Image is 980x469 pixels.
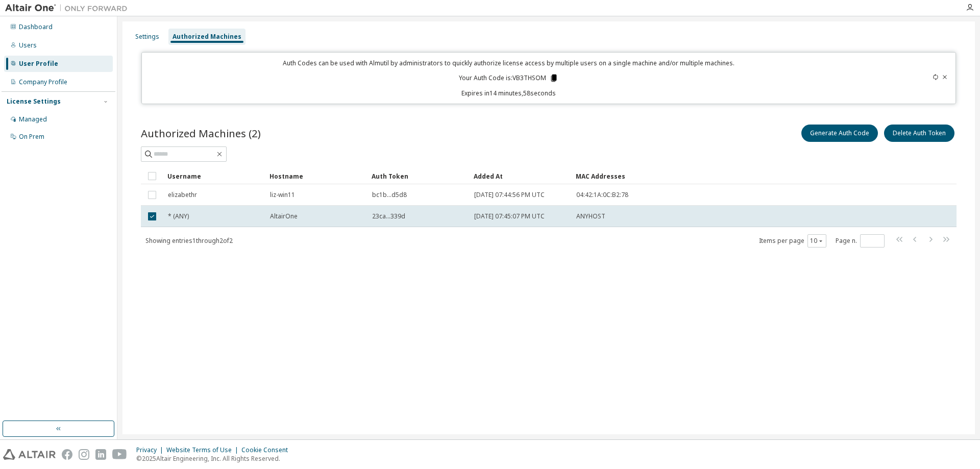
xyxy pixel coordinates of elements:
[459,73,558,83] p: Your Auth Code is: VB3THSOM
[136,446,166,454] div: Privacy
[372,168,465,184] div: Auth Token
[166,446,241,454] div: Website Terms of Use
[19,41,37,50] div: Users
[145,236,233,245] span: Showing entries 1 through 2 of 2
[95,449,106,460] img: linkedin.svg
[136,454,294,463] p: © 2025 Altair Engineering, Inc. All Rights Reserved.
[62,449,72,460] img: facebook.svg
[270,212,298,220] span: AltairOne
[7,97,61,106] div: License Settings
[112,449,127,460] img: youtube.svg
[474,191,545,199] span: [DATE] 07:44:56 PM UTC
[576,212,605,220] span: ANYHOST
[810,237,824,245] button: 10
[576,191,628,199] span: 04:42:1A:0C:B2:78
[474,168,568,184] div: Added At
[148,59,870,67] p: Auth Codes can be used with Almutil by administrators to quickly authorize license access by mult...
[168,191,197,199] span: elizabethr
[148,89,870,97] p: Expires in 14 minutes, 58 seconds
[19,23,53,31] div: Dashboard
[141,126,261,140] span: Authorized Machines (2)
[801,125,878,142] button: Generate Auth Code
[241,446,294,454] div: Cookie Consent
[19,115,47,124] div: Managed
[3,449,56,460] img: altair_logo.svg
[372,191,407,199] span: bc1b...d5d8
[167,168,261,184] div: Username
[269,168,363,184] div: Hostname
[168,212,189,220] span: * (ANY)
[474,212,545,220] span: [DATE] 07:45:07 PM UTC
[836,234,885,248] span: Page n.
[19,133,44,141] div: On Prem
[884,125,954,142] button: Delete Auth Token
[19,60,58,68] div: User Profile
[5,3,133,13] img: Altair One
[372,212,405,220] span: 23ca...339d
[173,33,241,41] div: Authorized Machines
[759,234,826,248] span: Items per page
[270,191,295,199] span: liz-win11
[576,168,849,184] div: MAC Addresses
[79,449,89,460] img: instagram.svg
[19,78,67,86] div: Company Profile
[135,33,159,41] div: Settings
